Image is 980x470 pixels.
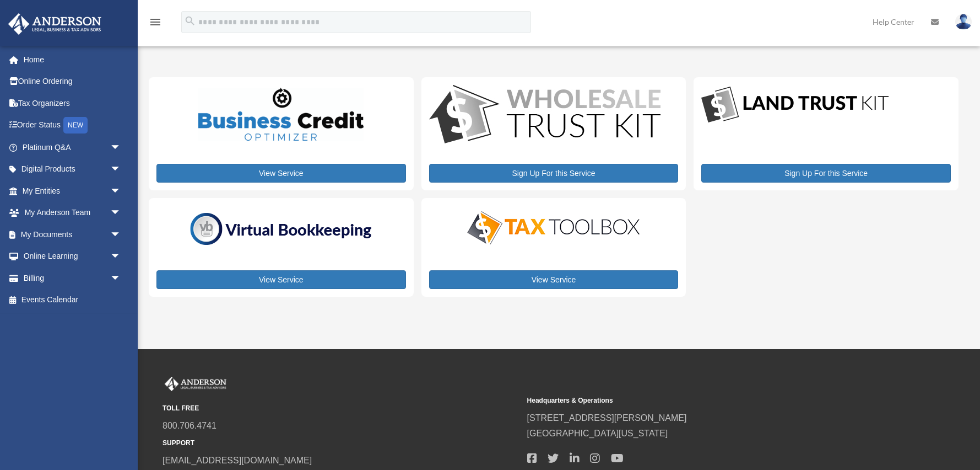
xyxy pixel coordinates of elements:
a: Platinum Q&Aarrow_drop_down [8,136,138,158]
a: [GEOGRAPHIC_DATA][US_STATE] [527,429,668,438]
div: NEW [63,117,88,133]
span: arrow_drop_down [110,202,132,225]
a: Sign Up For this Service [429,164,679,183]
a: Online Ordering [8,71,138,93]
span: arrow_drop_down [110,158,132,181]
a: Billingarrow_drop_down [8,267,138,289]
a: My Documentsarrow_drop_down [8,223,138,245]
a: Tax Organizers [8,92,138,114]
i: search [184,15,196,27]
span: arrow_drop_down [110,136,132,159]
a: Events Calendar [8,289,138,311]
a: [EMAIL_ADDRESS][DOMAIN_NAME] [163,456,312,465]
span: arrow_drop_down [110,180,132,202]
small: TOLL FREE [163,403,519,414]
img: Anderson Advisors Platinum Portal [5,13,105,35]
img: User Pic [955,14,972,30]
a: My Anderson Teamarrow_drop_down [8,202,138,224]
a: Home [8,49,138,71]
i: menu [149,15,162,29]
small: SUPPORT [163,437,519,449]
a: Online Learningarrow_drop_down [8,245,138,268]
a: View Service [156,164,406,183]
small: Headquarters & Operations [527,395,884,407]
img: Anderson Advisors Platinum Portal [163,377,229,391]
span: arrow_drop_down [110,245,132,268]
img: LandTrust_lgo-1.jpg [701,85,889,125]
a: View Service [429,270,679,289]
span: arrow_drop_down [110,223,132,246]
a: [STREET_ADDRESS][PERSON_NAME] [527,413,687,423]
img: WS-Trust-Kit-lgo-1.jpg [429,85,660,146]
a: My Entitiesarrow_drop_down [8,180,138,202]
a: Sign Up For this Service [701,164,951,183]
a: Order StatusNEW [8,114,138,137]
span: arrow_drop_down [110,267,132,290]
a: Digital Productsarrow_drop_down [8,158,132,180]
a: 800.706.4741 [163,421,216,430]
a: menu [149,19,162,29]
a: View Service [156,270,406,289]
